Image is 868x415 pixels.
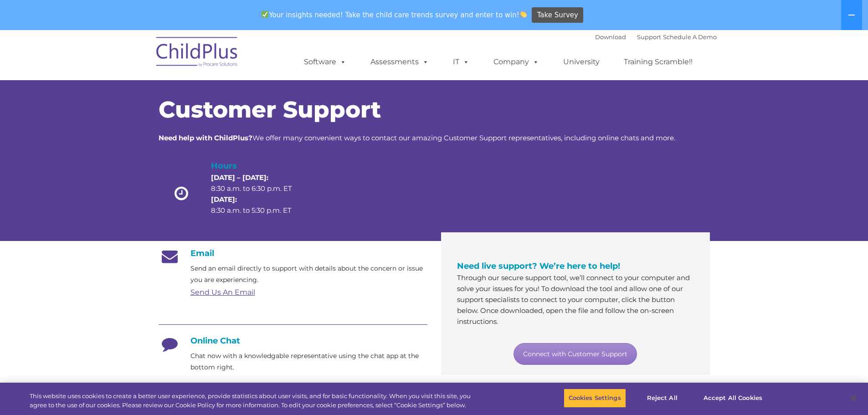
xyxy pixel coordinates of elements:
[484,53,548,71] a: Company
[444,53,478,71] a: IT
[159,248,427,258] h4: Email
[457,272,694,327] p: Through our secure support tool, we’ll connect to your computer and solve your issues for you! To...
[634,389,691,408] button: Reject All
[159,336,427,346] h4: Online Chat
[663,33,717,41] a: Schedule A Demo
[190,288,255,297] a: Send Us An Email
[564,389,626,408] button: Cookies Settings
[159,133,675,142] span: We offer many convenient ways to contact our amazing Customer Support representatives, including ...
[190,350,427,373] p: Chat now with a knowledgable representative using the chat app at the bottom right.
[361,53,438,71] a: Assessments
[457,261,620,271] span: Need live support? We’re here to help!
[159,133,252,142] strong: Need help with ChildPlus?
[152,31,243,76] img: ChildPlus by Procare Solutions
[190,263,427,286] p: Send an email directly to support with details about the concern or issue you are experiencing.
[699,389,767,408] button: Accept All Cookies
[211,195,237,204] strong: [DATE]:
[211,173,268,182] strong: [DATE] – [DATE]:
[637,33,661,41] a: Support
[159,96,381,123] span: Customer Support
[554,53,609,71] a: University
[211,159,308,172] h4: Hours
[520,11,527,18] img: 👏
[30,392,478,410] div: This website uses cookies to create a better user experience, provide statistics about user visit...
[295,53,355,71] a: Software
[532,7,583,23] a: Take Survey
[537,7,578,23] span: Take Survey
[514,343,637,365] a: Connect with Customer Support
[595,33,626,41] a: Download
[211,172,308,216] p: 8:30 a.m. to 6:30 p.m. ET 8:30 a.m. to 5:30 p.m. ET
[262,11,268,18] img: ✅
[258,6,531,24] span: Your insights needed! Take the child care trends survey and enter to win!
[615,53,702,71] a: Training Scramble!!
[595,33,717,41] font: |
[843,388,863,408] button: Close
